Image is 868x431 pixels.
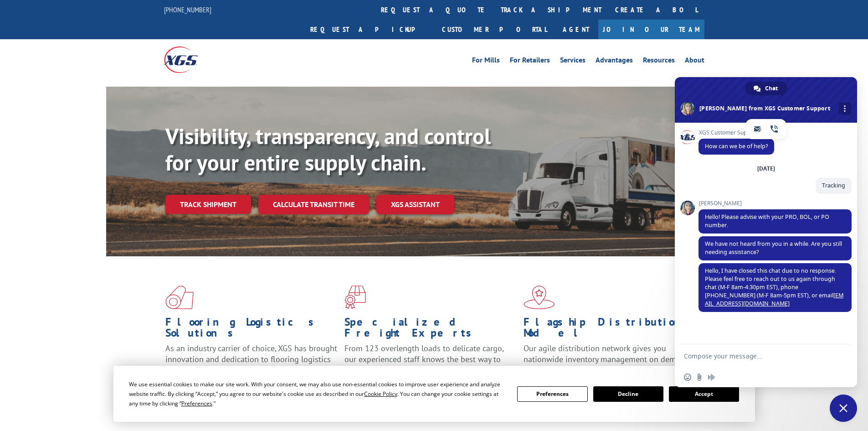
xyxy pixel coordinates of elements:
[685,57,704,67] a: About
[745,82,787,95] a: Chat
[344,343,517,384] p: From 123 overlength loads to delicate cargo, our experienced staff knows the best way to move you...
[643,57,675,67] a: Resources
[560,57,586,67] a: Services
[164,5,211,14] a: [PHONE_NUMBER]
[258,195,369,214] a: Calculate transit time
[517,386,587,402] button: Preferences
[596,57,633,67] a: Advantages
[830,395,857,422] a: Close chat
[696,374,703,381] span: Send a file
[822,182,845,189] span: Tracking
[669,386,739,402] button: Accept
[435,20,554,39] a: Customer Portal
[364,390,397,398] span: Cookie Policy
[593,386,663,402] button: Decline
[766,121,782,137] a: phone
[765,82,778,95] span: Chat
[708,374,715,381] span: Audio message
[376,195,454,214] a: XGS ASSISTANT
[303,20,435,39] a: Request a pickup
[699,130,774,136] span: XGS Customer Support
[705,267,843,307] span: Hello, I have closed this chat due to no response. Please feel free to reach out to us again thro...
[165,286,194,309] img: xgs-icon-total-supply-chain-intelligence-red
[524,317,696,343] h1: Flagship Distribution Model
[750,121,766,137] a: email
[757,166,775,171] div: [DATE]
[684,344,830,367] textarea: Compose your message...
[598,20,704,39] a: Join Our Team
[705,142,768,150] span: How can we be of help?
[524,286,555,309] img: xgs-icon-flagship-distribution-model-red
[344,317,517,343] h1: Specialized Freight Experts
[510,57,550,67] a: For Retailers
[705,213,829,229] span: Hello! Please advise with your PRO, BOL, or PO number.
[165,317,338,343] h1: Flooring Logistics Solutions
[113,366,755,422] div: Cookie Consent Prompt
[129,379,506,408] div: We use essential cookies to make our site work. With your consent, we may also use non-essential ...
[472,57,500,67] a: For Mills
[554,20,598,39] a: Agent
[524,343,691,364] span: Our agile distribution network gives you nationwide inventory management on demand.
[705,240,842,256] span: We have not heard from you in a while. Are you still needing assistance?
[684,374,691,381] span: Insert an emoji
[165,195,251,214] a: Track shipment
[699,200,852,207] span: [PERSON_NAME]
[165,122,491,177] b: Visibility, transparency, and control for your entire supply chain.
[705,291,843,307] a: [EMAIL_ADDRESS][DOMAIN_NAME]
[165,343,337,375] span: As an industry carrier of choice, XGS has brought innovation and dedication to flooring logistics...
[344,286,366,309] img: xgs-icon-focused-on-flooring-red
[181,400,212,407] span: Preferences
